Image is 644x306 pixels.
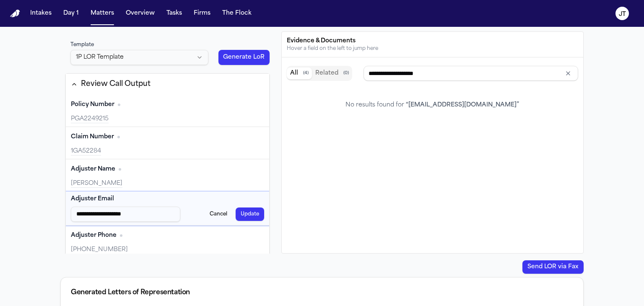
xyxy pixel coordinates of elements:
[81,79,151,90] div: Review Call Output
[343,70,349,76] span: ( 0 )
[190,6,214,21] button: Firms
[120,234,122,237] span: No citation
[345,101,519,109] div: No results found for
[66,226,269,258] div: Adjuster Phone (required)
[71,179,264,188] div: [PERSON_NAME]
[364,66,578,81] input: Search references
[236,207,264,221] button: Update Adjuster Email
[71,207,180,222] input: Adjuster Email input
[60,6,82,21] button: Day 1
[287,45,578,52] div: Hover a field on the left to jump here
[66,74,269,95] button: Review Call Output
[71,165,115,174] span: Adjuster Name
[303,70,309,76] span: ( 4 )
[71,115,264,123] div: PGA2249215
[71,231,117,240] span: Adjuster Phone
[312,67,352,79] button: Related documents
[219,6,255,21] button: The Flock
[10,10,20,18] img: Finch Logo
[205,207,232,221] button: Cancel Adjuster Email edit
[71,101,114,109] span: Policy Number
[562,67,574,79] button: Clear input
[71,288,190,298] div: Generated Letters of Representation
[71,133,114,141] span: Claim Number
[118,104,120,106] span: No citation
[71,246,264,254] div: [PHONE_NUMBER]
[70,50,208,65] button: Select LoR template
[70,41,208,48] div: Template
[122,6,158,21] button: Overview
[27,6,55,21] button: Intakes
[287,37,578,45] div: Evidence & Documents
[66,192,269,226] div: Adjuster Email (required)
[117,136,120,138] span: No citation
[66,95,269,127] div: Policy Number (required)
[66,127,269,159] div: Claim Number (required)
[119,168,121,171] span: No citation
[71,147,264,156] div: 1GA52284
[406,102,519,108] span: “ [EMAIL_ADDRESS][DOMAIN_NAME] ”
[287,62,578,126] div: Document browser
[163,6,185,21] button: Tasks
[218,50,270,65] button: Generate LoR
[87,6,117,21] button: Matters
[10,10,20,18] a: Home
[71,195,114,203] span: Adjuster Email
[66,159,269,192] div: Adjuster Name (required)
[287,67,312,79] button: All documents
[522,260,584,274] button: Send LOR via Fax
